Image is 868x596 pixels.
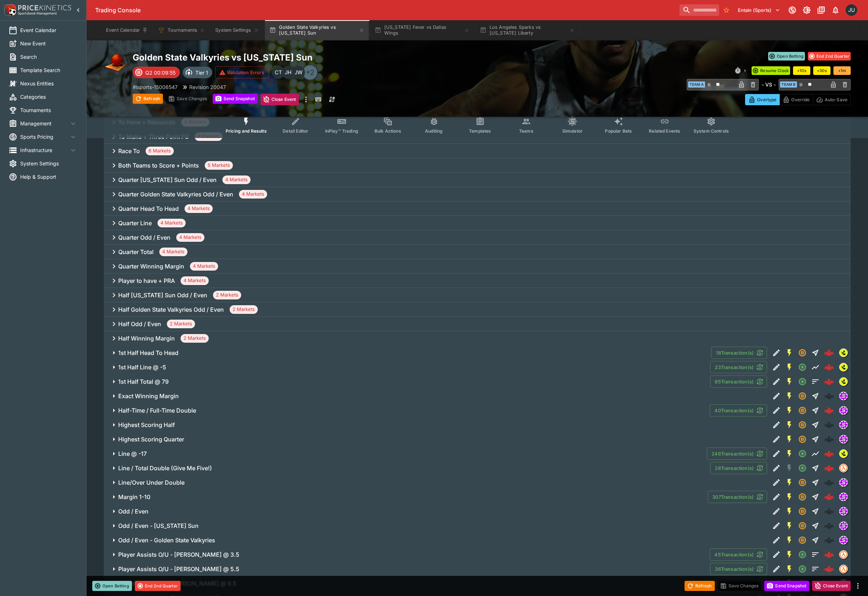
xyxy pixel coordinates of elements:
[796,462,809,475] button: Open
[20,106,77,114] span: Tournaments
[18,12,57,15] img: Sportsbook Management
[783,375,796,388] button: SGM Enabled
[282,66,295,79] div: Jiahao Hao
[20,66,77,74] span: Template Search
[154,20,209,40] button: Tournaments
[167,320,195,328] span: 2 Markets
[822,403,836,418] a: 822c8c74-3976-4db2-8475-fb939f0dfc84
[104,360,710,374] button: 1st Half Line @ -5
[840,378,847,386] img: lsports
[840,536,847,544] img: simulator
[770,462,783,475] button: Edit Detail
[840,493,847,501] img: simulator
[104,475,770,490] button: Line/Over Under Double
[839,550,848,559] div: tradingmodel
[770,346,783,359] button: Edit Detail
[809,447,822,460] button: Line
[104,562,710,576] button: Player Assists O/U - [PERSON_NAME] @ 5.5
[159,248,187,255] span: 4 Markets
[770,447,783,460] button: Edit Detail
[770,519,783,532] button: Edit Detail
[770,476,783,489] button: Edit Detail
[710,375,767,388] button: 65Transaction(s)
[796,418,809,431] button: Suspended
[118,378,169,386] h6: 1st Half Total @ 79
[824,405,834,415] div: 822c8c74-3976-4db2-8475-fb939f0dfc84
[809,418,822,431] button: Straight
[822,490,836,504] a: 3f27092e-e7f4-4f19-8b7e-7443c1bce177
[809,375,822,388] button: Totals
[822,562,836,576] a: 23e4e8b1-e7d4-4988-ab6e-272b25baea70
[809,519,822,532] button: Straight
[798,478,807,487] svg: Suspended
[104,52,127,75] img: basketball.png
[822,446,836,461] a: a4ff8599-4dd2-452c-ba22-196f6b89063d
[840,479,847,486] img: simulator
[734,67,741,74] svg: Clock Controls
[770,390,783,402] button: Edit Detail
[118,493,150,501] h6: Margin 1-10
[846,4,857,16] div: Justin.Walsh
[809,390,822,402] button: Straight
[798,392,807,400] svg: Suspended
[800,4,813,17] button: Toggle light/dark mode
[833,66,851,75] button: +1m
[118,234,170,241] h6: Quarter Odd / Even
[839,363,848,372] div: lsports
[104,533,770,547] button: Odd / Even - Golden State Valkyries
[798,449,807,458] svg: Open
[118,248,154,256] h6: Quarter Total
[104,547,710,562] button: Player Assists O/U - [PERSON_NAME] @ 3.5
[195,69,208,76] p: Tier 1
[710,361,767,373] button: 23Transaction(s)
[791,96,810,103] p: Override
[757,96,776,103] p: Overtype
[325,128,358,134] span: InPlay™ Trading
[783,534,796,547] button: SGM Enabled
[839,478,848,487] div: simulator
[840,551,847,559] img: tradingmodel
[118,191,233,198] h6: Quarter Golden State Valkyries Odd / Even
[370,20,474,40] button: [US_STATE] Fever vs Dallas Wings
[824,377,834,387] div: 8e76efec-a81a-4f11-85da-a64399f74c82
[104,432,770,446] button: Highest Scoring Quarter
[302,94,310,105] button: more
[205,162,233,169] span: 5 Markets
[375,128,401,134] span: Bulk Actions
[211,20,263,40] button: System Settings
[118,263,184,270] h6: Quarter Winning Margin
[783,433,796,446] button: SGM Enabled
[95,6,677,14] div: Trading Console
[770,505,783,518] button: Edit Detail
[118,551,239,559] h6: Player Assists O/U - [PERSON_NAME] @ 3.5
[798,406,807,415] svg: Suspended
[710,462,767,474] button: 28Transaction(s)
[809,476,822,489] button: Straight
[20,160,77,167] span: System Settings
[118,537,215,544] h6: Odd / Even - Golden State Valkyries
[796,375,809,388] button: Open
[104,490,708,504] button: Margin 1-10
[840,522,847,530] img: simulator
[762,81,776,88] h6: - VS -
[798,348,807,357] svg: Suspended
[824,492,834,502] img: logo-cerberus--red.svg
[824,564,834,574] img: logo-cerberus--red.svg
[770,490,783,503] button: Edit Detail
[679,4,719,16] input: search
[2,3,17,17] img: PriceKinetics Logo
[649,128,680,134] span: Related Events
[798,493,807,501] svg: Suspended
[104,346,711,360] button: 1st Half Head To Head
[710,404,767,417] button: 40Transaction(s)
[796,433,809,446] button: Suspended
[824,362,834,372] img: logo-cerberus--red.svg
[118,292,207,299] h6: Half [US_STATE] Sun Odd / Even
[189,83,226,91] p: Revision 20047
[118,335,175,342] h6: Half Winning Margin
[796,534,809,547] button: Suspended
[798,550,807,559] svg: Open
[813,94,851,105] button: Auto-Save
[215,66,269,79] button: Validation Errors
[118,392,179,400] h6: Exact Winning Margin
